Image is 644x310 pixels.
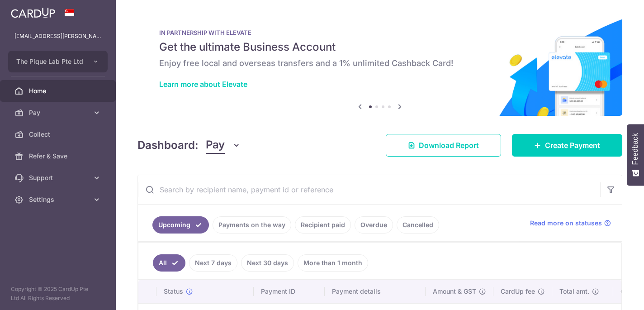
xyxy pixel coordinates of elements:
span: Download Report [419,140,479,151]
a: Recipient paid [295,216,351,234]
button: Feedback - Show survey [627,124,644,186]
img: Renovation banner [137,14,622,116]
span: CardUp fee [501,287,535,296]
a: Payments on the way [213,216,291,234]
a: Create Payment [512,134,622,157]
span: Home [29,86,89,95]
span: Collect [29,130,89,139]
span: Feedback [631,133,639,165]
h5: Get the ultimate Business Account [159,40,601,54]
span: Pay [206,137,225,154]
h4: Dashboard: [137,137,199,153]
p: IN PARTNERSHIP WITH ELEVATE [159,29,601,36]
a: Overdue [355,216,393,234]
button: Pay [206,137,241,154]
h6: Enjoy free local and overseas transfers and a 1% unlimited Cashback Card! [159,58,601,69]
p: [EMAIL_ADDRESS][PERSON_NAME][DOMAIN_NAME] [14,32,101,41]
span: Refer & Save [29,152,89,161]
span: Settings [29,195,89,204]
span: Support [29,173,89,182]
a: Upcoming [152,216,209,234]
span: Total amt. [559,287,589,296]
a: Next 30 days [241,254,294,272]
input: Search by recipient name, payment id or reference [138,175,600,204]
th: Payment details [325,280,426,303]
a: Learn more about Elevate [159,80,247,89]
span: Pay [29,108,89,117]
a: Download Report [386,134,501,157]
span: Create Payment [545,140,600,151]
a: More than 1 month [298,254,368,272]
span: Status [164,287,183,296]
iframe: Opens a widget where you can find more information [586,283,635,305]
button: The Pique Lab Pte Ltd [8,51,108,72]
span: Read more on statuses [530,219,602,228]
img: CardUp [11,7,55,18]
a: Cancelled [397,216,439,234]
a: Read more on statuses [530,219,611,228]
span: The Pique Lab Pte Ltd [16,57,83,66]
th: Payment ID [254,280,325,303]
a: All [153,254,185,272]
span: Amount & GST [433,287,476,296]
a: Next 7 days [189,254,237,272]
